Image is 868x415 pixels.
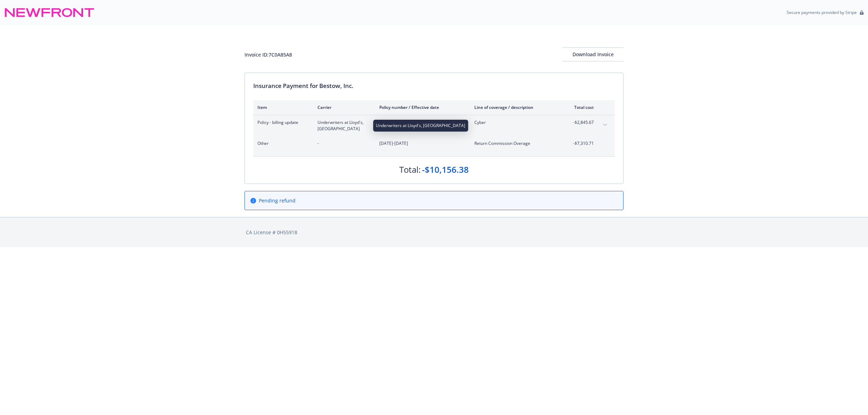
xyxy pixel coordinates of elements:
[253,136,615,156] div: Other-[DATE]-[DATE]Return Commission Overage-$7,310.71expand content
[253,81,615,90] div: Insurance Payment for Bestow, Inc.
[599,140,611,151] button: expand content
[257,140,306,147] span: Other
[245,51,292,58] div: Invoice ID: 7C0A85A8
[253,115,615,136] div: Policy - billing updateUnderwriters at Lloyd's, [GEOGRAPHIC_DATA]#ESN0540028569- [DATE]-[DATE]Cyb...
[568,104,594,110] div: Total cost
[568,140,594,147] span: -$7,310.71
[474,104,556,110] div: Line of coverage / description
[568,119,594,126] span: -$2,845.67
[474,119,556,126] span: Cyber
[422,164,469,176] div: -$10,156.38
[379,104,463,110] div: Policy number / Effective date
[318,119,368,132] span: Underwriters at Lloyd's, [GEOGRAPHIC_DATA]
[599,119,611,131] button: expand content
[246,229,622,236] div: CA License # 0H55918
[318,104,368,110] div: Carrier
[474,140,556,147] span: Return Commission Overage
[562,47,623,61] button: Download Invoice
[257,104,306,110] div: Item
[259,197,296,204] span: Pending refund
[379,140,463,147] span: [DATE]-[DATE]
[787,9,857,15] p: Secure payments provided by Stripe
[399,164,421,176] div: Total:
[318,140,368,147] span: -
[257,119,306,126] span: Policy - billing update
